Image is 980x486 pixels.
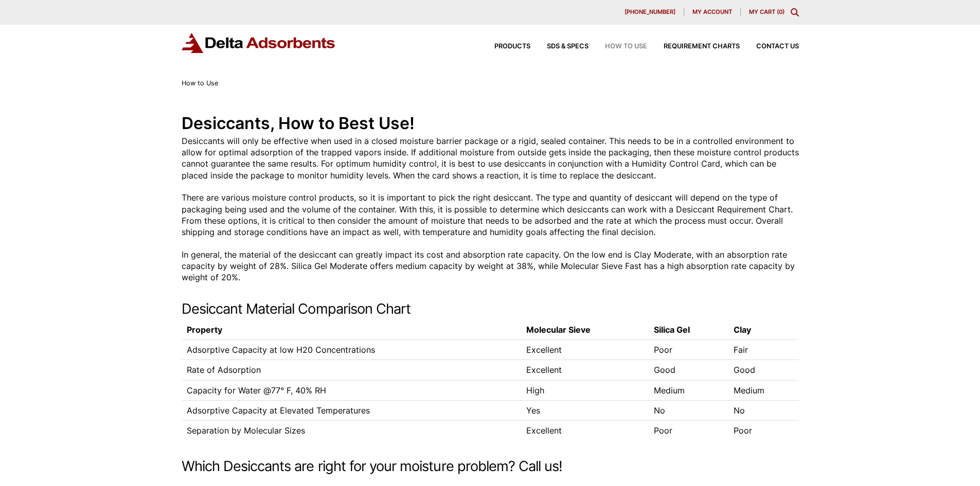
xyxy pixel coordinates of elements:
[728,421,799,441] td: Poor
[182,360,522,380] td: Rate of Adsorption
[740,43,799,50] a: Contact Us
[182,112,799,135] h1: Desiccants, How to Best Use!
[616,8,684,16] a: [PHONE_NUMBER]
[182,458,799,475] h2: Which Desiccants are right for your moisture problem? Call us!
[649,400,728,420] td: No
[684,8,741,16] a: My account
[728,400,799,420] td: No
[756,43,799,50] span: Contact Us
[182,79,218,87] span: How to Use
[521,320,649,339] th: Molecular Sieve
[749,8,785,15] a: My Cart (0)
[494,43,530,50] span: Products
[182,380,522,400] td: Capacity for Water @77° F, 40% RH
[649,320,728,339] th: Silica Gel
[182,301,799,318] h2: Desiccant Material Comparison Chart
[182,33,336,53] img: Delta Adsorbents
[182,192,799,238] p: There are various moisture control products, so it is important to pick the right desiccant. The ...
[728,380,799,400] td: Medium
[649,339,728,359] td: Poor
[182,320,522,339] th: Property
[521,421,649,441] td: Excellent
[728,320,799,339] th: Clay
[589,43,647,50] a: How to Use
[791,8,799,16] div: Toggle Modal Content
[625,9,675,15] span: [PHONE_NUMBER]
[182,421,522,441] td: Separation by Molecular Sizes
[664,43,740,50] span: Requirement Charts
[605,43,647,50] span: How to Use
[478,43,530,50] a: Products
[182,249,799,283] p: In general, the material of the desiccant can greatly impact its cost and absorption rate capacit...
[547,43,589,50] span: SDS & SPECS
[182,339,522,359] td: Adsorptive Capacity at low H20 Concentrations
[692,9,732,15] span: My account
[521,360,649,380] td: Excellent
[647,43,740,50] a: Requirement Charts
[779,8,782,15] span: 0
[649,421,728,441] td: Poor
[521,380,649,400] td: High
[530,43,589,50] a: SDS & SPECS
[728,339,799,359] td: Fair
[521,400,649,420] td: Yes
[728,360,799,380] td: Good
[182,400,522,420] td: Adsorptive Capacity at Elevated Temperatures
[182,135,799,182] p: Desiccants will only be effective when used in a closed moisture barrier package or a rigid, seal...
[521,339,649,359] td: Excellent
[649,360,728,380] td: Good
[649,380,728,400] td: Medium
